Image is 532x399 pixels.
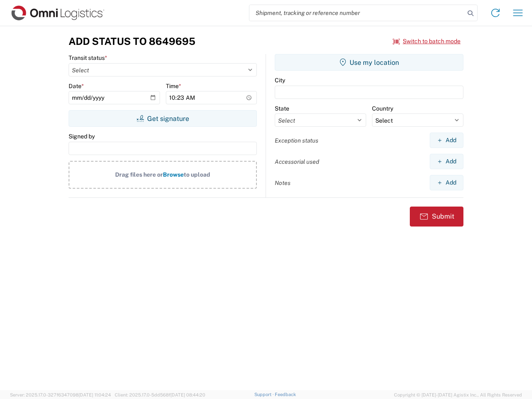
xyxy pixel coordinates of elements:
[163,171,184,178] span: Browse
[394,391,522,399] span: Copyright © [DATE]-[DATE] Agistix Inc., All Rights Reserved
[275,76,285,84] label: City
[79,392,111,397] span: [DATE] 11:04:24
[275,392,296,397] a: Feedback
[410,207,463,227] button: Submit
[254,392,275,397] a: Support
[275,54,463,71] button: Use my location
[166,82,181,90] label: Time
[430,154,463,169] button: Add
[170,392,205,397] span: [DATE] 08:44:20
[69,82,84,90] label: Date
[393,34,461,48] button: Switch to batch mode
[115,171,163,178] span: Drag files here or
[275,179,291,187] label: Notes
[10,392,111,397] span: Server: 2025.17.0-327f6347098
[115,392,205,397] span: Client: 2025.17.0-5dd568f
[184,171,210,178] span: to upload
[430,133,463,148] button: Add
[275,158,319,165] label: Accessorial used
[372,105,393,112] label: Country
[69,110,257,127] button: Get signature
[275,105,289,112] label: State
[69,133,95,140] label: Signed by
[69,35,195,47] h3: Add Status to 8649695
[275,137,318,144] label: Exception status
[430,175,463,190] button: Add
[69,54,107,62] label: Transit status
[249,5,465,21] input: Shipment, tracking or reference number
